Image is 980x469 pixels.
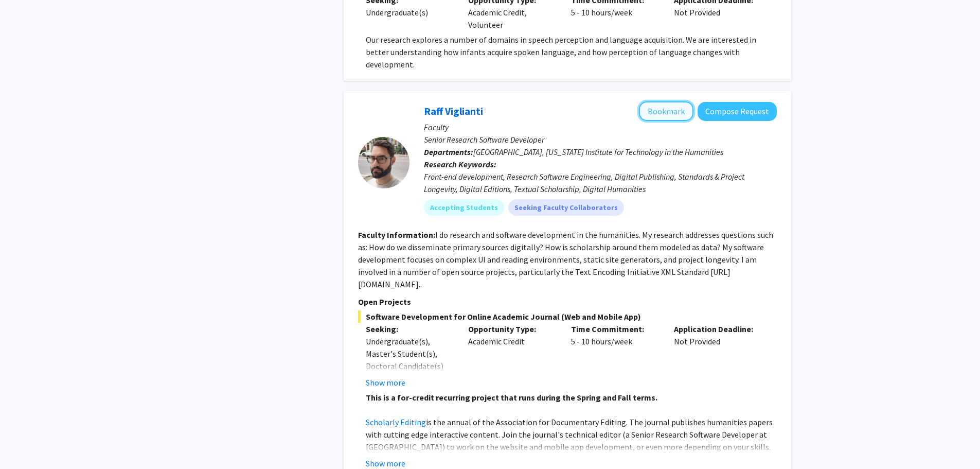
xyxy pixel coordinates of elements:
div: Academic Credit [460,323,563,389]
span: Software Development for Online Academic Journal (Web and Mobile App) [358,310,777,323]
b: Research Keywords: [424,159,496,169]
p: Application Deadline: [674,323,761,335]
span: [GEOGRAPHIC_DATA], [US_STATE] Institute for Technology in the Humanities [473,147,723,157]
p: Opportunity Type: [468,323,556,335]
p: Open Projects [358,296,777,308]
fg-read-more: I do research and software development in the humanities. My research addresses questions such as... [358,230,773,289]
b: Faculty Information: [358,230,435,240]
p: Faculty [424,121,777,133]
button: Show more [366,376,405,389]
div: Front-end development, Research Software Engineering, Digital Publishing, Standards & Project Lon... [424,170,777,195]
mat-chip: Accepting Students [424,199,504,216]
a: Scholarly Editing [366,417,426,427]
strong: This is a for-credit recurring project that runs during the Spring and Fall terms. [366,392,657,403]
div: 5 - 10 hours/week [563,323,666,389]
p: Time Commitment: [571,323,658,335]
button: Add Raff Viglianti to Bookmarks [639,101,693,121]
p: Senior Research Software Developer [424,133,777,146]
mat-chip: Seeking Faculty Collaborators [508,199,624,216]
p: Our research explores a number of domains in speech perception and language acquisition. We are i... [366,33,777,71]
p: Seeking: [366,323,453,335]
button: Compose Request to Raff Viglianti [698,102,777,121]
iframe: Chat [8,423,44,461]
div: Undergraduate(s) [366,6,453,19]
div: Not Provided [666,323,769,389]
div: Undergraduate(s), Master's Student(s), Doctoral Candidate(s) (PhD, MD, DMD, PharmD, etc.) [366,335,453,397]
a: Raff Viglianti [424,105,483,117]
b: Departments: [424,147,473,157]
